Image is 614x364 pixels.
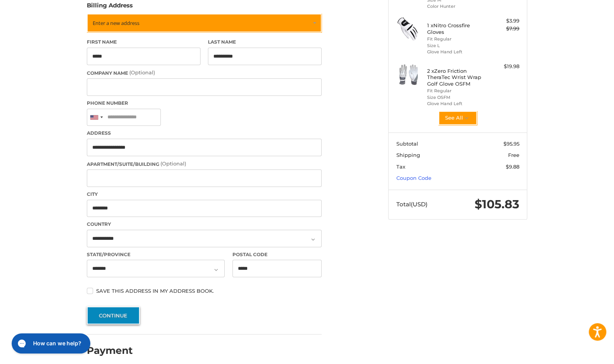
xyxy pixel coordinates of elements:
[427,88,487,94] li: Fit Regular
[396,152,420,158] span: Shipping
[427,94,487,101] li: Size OSFM
[396,164,405,170] span: Tax
[475,197,519,211] span: $105.83
[87,1,133,14] legend: Billing Address
[489,17,519,25] div: $3.99
[508,152,519,158] span: Free
[87,69,322,77] label: Company Name
[489,25,519,33] div: $7.99
[427,3,487,10] li: Color Hunter
[396,141,418,147] span: Subtotal
[87,288,322,294] label: Save this address in my address book.
[427,42,487,49] li: Size L
[427,100,487,107] li: Glove Hand Left
[87,14,322,32] a: Enter or select a different address
[87,130,322,137] label: Address
[87,160,322,168] label: Apartment/Suite/Building
[87,221,322,228] label: Country
[427,49,487,55] li: Glove Hand Left
[427,22,487,35] h4: 1 x Nitro Crossfire Gloves
[87,39,201,46] label: First Name
[129,69,155,76] small: (Optional)
[93,19,139,26] span: Enter a new address
[87,191,322,198] label: City
[503,141,519,147] span: $95.95
[232,251,322,258] label: Postal Code
[87,306,140,324] button: Continue
[87,345,133,357] h2: Payment
[8,331,93,356] iframe: Gorgias live chat messenger
[87,100,322,107] label: Phone Number
[438,111,477,125] button: See All
[427,36,487,42] li: Fit Regular
[427,68,487,87] h4: 2 x Zero Friction TheraTec Wrist Wrap Golf Glove OSFM
[396,200,428,208] span: Total (USD)
[489,63,519,70] div: $19.98
[506,164,519,170] span: $9.88
[396,175,431,181] a: Coupon Code
[160,160,186,167] small: (Optional)
[208,39,322,46] label: Last Name
[87,109,105,126] div: United States: +1
[87,251,225,258] label: State/Province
